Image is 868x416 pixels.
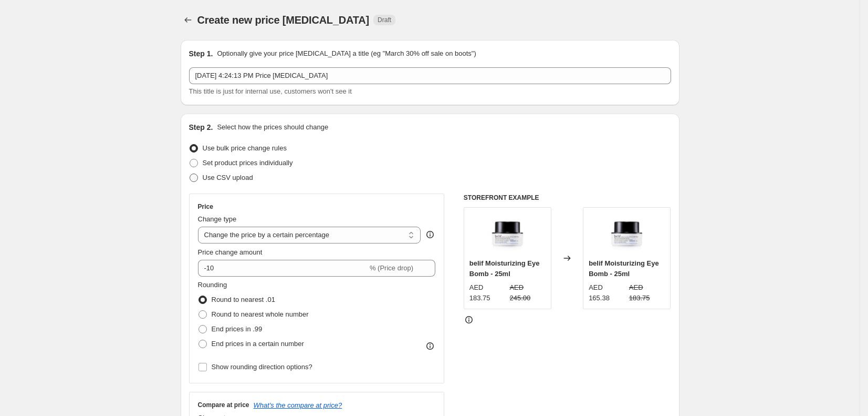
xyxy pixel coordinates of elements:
div: help [425,229,435,240]
strike: AED 183.75 [629,282,665,303]
span: Draft [378,16,391,24]
h3: Compare at price [198,401,249,409]
span: Set product prices individually [203,159,293,167]
div: AED 165.38 [589,282,625,303]
input: -15 [198,260,368,277]
span: % (Price drop) [370,264,413,272]
span: End prices in .99 [212,325,263,333]
span: This title is just for internal use, customers won't see it [189,87,352,95]
button: What's the compare at price? [254,401,342,409]
p: Select how the prices should change [217,122,328,133]
h6: STOREFRONT EXAMPLE [464,194,671,202]
h2: Step 1. [189,48,213,59]
strike: AED 245.00 [509,282,546,303]
span: Change type [198,215,237,223]
span: Show rounding direction options? [212,363,312,371]
button: Price change jobs [181,13,195,27]
span: belif Moisturizing Eye Bomb - 25ml [469,259,540,278]
span: Price change amount [198,248,263,256]
span: Use CSV upload [203,174,253,181]
span: End prices in a certain number [212,340,304,348]
input: 30% off holiday sale [189,67,671,84]
p: Optionally give your price [MEDICAL_DATA] a title (eg "March 30% off sale on boots") [217,48,476,59]
span: Use bulk price change rules [203,144,287,152]
h3: Price [198,202,213,211]
div: AED 183.75 [469,282,506,303]
img: 8801051977356-scaled_80x.jpg [486,213,528,255]
h2: Step 2. [189,122,213,133]
span: Rounding [198,281,227,289]
span: Round to nearest .01 [212,296,275,303]
img: 8801051977356-scaled_80x.jpg [606,213,648,255]
span: Round to nearest whole number [212,310,309,318]
span: Create new price [MEDICAL_DATA] [197,14,370,26]
span: belif Moisturizing Eye Bomb - 25ml [589,259,659,278]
